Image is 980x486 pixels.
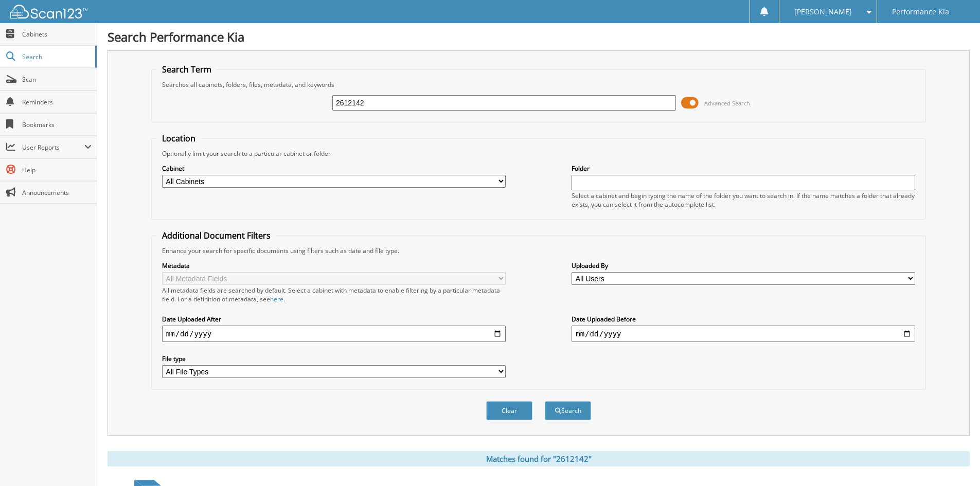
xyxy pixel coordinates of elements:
[704,99,750,107] span: Advanced Search
[545,401,591,420] button: Search
[157,246,920,255] div: Enhance your search for specific documents using filters such as date and file type.
[22,120,92,129] span: Bookmarks
[22,30,92,39] span: Cabinets
[572,315,915,323] label: Date Uploaded Before
[157,64,217,75] legend: Search Term
[157,133,201,144] legend: Location
[162,164,506,173] label: Cabinet
[162,315,506,323] label: Date Uploaded After
[22,188,92,197] span: Announcements
[157,80,920,89] div: Searches all cabinets, folders, files, metadata, and keywords
[157,230,276,241] legend: Additional Document Filters
[486,401,532,420] button: Clear
[22,98,92,106] span: Reminders
[22,143,84,152] span: User Reports
[108,451,970,466] div: Matches found for "2612142"
[22,75,92,84] span: Scan
[572,164,915,173] label: Folder
[108,28,970,45] h1: Search Performance Kia
[892,9,949,15] span: Performance Kia
[157,149,920,158] div: Optionally limit your search to a particular cabinet or folder
[22,166,92,174] span: Help
[162,326,506,342] input: start
[794,9,852,15] span: [PERSON_NAME]
[270,295,283,303] a: here
[10,5,87,19] img: scan123-logo-white.svg
[572,326,915,342] input: end
[162,261,506,270] label: Metadata
[162,354,506,363] label: File type
[162,286,506,303] div: All metadata fields are searched by default. Select a cabinet with metadata to enable filtering b...
[929,437,980,486] iframe: Chat Widget
[22,52,90,61] span: Search
[572,261,915,270] label: Uploaded By
[572,191,915,209] div: Select a cabinet and begin typing the name of the folder you want to search in. If the name match...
